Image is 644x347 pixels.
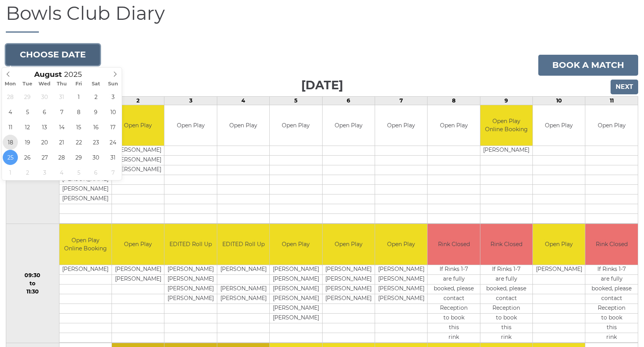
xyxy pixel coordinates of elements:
[105,89,120,104] span: August 3, 2025
[428,96,480,105] td: 8
[533,96,585,105] td: 10
[105,150,120,165] span: August 31, 2025
[88,120,103,135] span: August 16, 2025
[71,120,86,135] span: August 15, 2025
[270,284,322,294] td: [PERSON_NAME]
[217,224,269,265] td: EDITED Roll Up
[375,284,427,294] td: [PERSON_NAME]
[428,304,480,313] td: Reception
[112,265,164,274] td: [PERSON_NAME]
[112,105,164,146] td: Open Play
[480,274,532,284] td: are fully
[428,274,480,284] td: are fully
[112,146,164,156] td: [PERSON_NAME]
[59,224,112,265] td: Open Play Online Booking
[88,165,103,180] span: September 6, 2025
[533,265,585,274] td: [PERSON_NAME]
[164,224,216,265] td: EDITED Roll Up
[270,105,322,146] td: Open Play
[323,274,375,284] td: [PERSON_NAME]
[323,224,375,265] td: Open Play
[112,165,164,175] td: [PERSON_NAME]
[480,333,532,342] td: rink
[164,284,216,294] td: [PERSON_NAME]
[270,265,322,274] td: [PERSON_NAME]
[375,96,427,105] td: 7
[88,150,103,165] span: August 30, 2025
[217,96,269,105] td: 4
[71,104,86,120] span: August 8, 2025
[20,104,35,120] span: August 5, 2025
[54,165,69,180] span: September 4, 2025
[62,70,92,79] input: Scroll to increment
[112,224,164,265] td: Open Play
[217,105,269,146] td: Open Play
[20,120,35,135] span: August 12, 2025
[375,265,427,274] td: [PERSON_NAME]
[6,3,638,33] h1: Bowls Club Diary
[164,96,217,105] td: 3
[585,284,638,294] td: booked, please
[53,82,70,87] span: Thu
[323,294,375,304] td: [PERSON_NAME]
[105,165,120,180] span: September 7, 2025
[87,82,105,87] span: Sat
[480,265,532,274] td: If Rinks 1-7
[270,96,322,105] td: 5
[2,82,19,87] span: Mon
[37,150,52,165] span: August 27, 2025
[164,274,216,284] td: [PERSON_NAME]
[71,135,86,150] span: August 22, 2025
[611,80,638,94] input: Next
[428,105,480,146] td: Open Play
[428,265,480,274] td: If Rinks 1-7
[585,224,638,265] td: Rink Closed
[585,274,638,284] td: are fully
[585,265,638,274] td: If Rinks 1-7
[585,323,638,333] td: this
[71,150,86,165] span: August 29, 2025
[538,55,638,76] a: Book a match
[3,150,18,165] span: August 25, 2025
[88,89,103,104] span: August 2, 2025
[112,274,164,284] td: [PERSON_NAME]
[480,313,532,323] td: to book
[20,150,35,165] span: August 26, 2025
[59,185,112,194] td: [PERSON_NAME]
[105,135,120,150] span: August 24, 2025
[20,89,35,104] span: July 29, 2025
[322,96,375,105] td: 6
[112,96,164,105] td: 2
[105,104,120,120] span: August 10, 2025
[164,265,216,274] td: [PERSON_NAME]
[37,104,52,120] span: August 6, 2025
[270,304,322,313] td: [PERSON_NAME]
[3,104,18,120] span: August 4, 2025
[270,224,322,265] td: Open Play
[3,89,18,104] span: July 28, 2025
[112,156,164,165] td: [PERSON_NAME]
[54,150,69,165] span: August 28, 2025
[428,294,480,304] td: contact
[428,224,480,265] td: Rink Closed
[585,313,638,323] td: to book
[375,105,427,146] td: Open Play
[20,165,35,180] span: September 2, 2025
[105,82,122,87] span: Sun
[37,89,52,104] span: July 30, 2025
[480,304,532,313] td: Reception
[54,104,69,120] span: August 7, 2025
[375,294,427,304] td: [PERSON_NAME]
[323,284,375,294] td: [PERSON_NAME]
[54,120,69,135] span: August 14, 2025
[54,135,69,150] span: August 21, 2025
[428,313,480,323] td: to book
[70,82,87,87] span: Fri
[480,323,532,333] td: this
[37,165,52,180] span: September 3, 2025
[428,284,480,294] td: booked, please
[480,294,532,304] td: contact
[164,294,216,304] td: [PERSON_NAME]
[480,146,532,156] td: [PERSON_NAME]
[375,274,427,284] td: [PERSON_NAME]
